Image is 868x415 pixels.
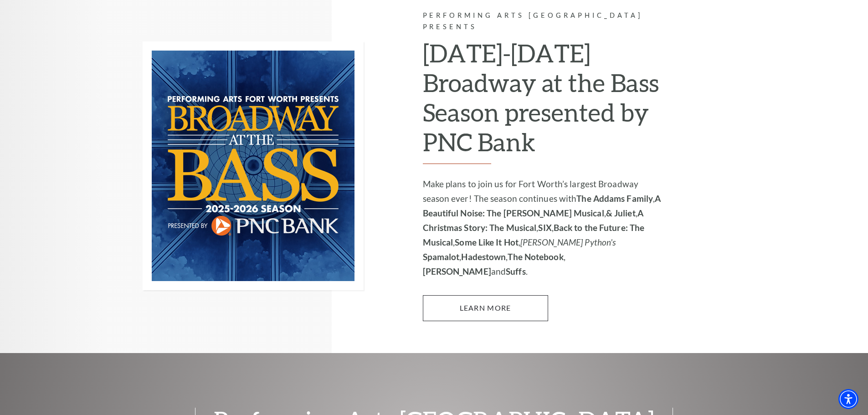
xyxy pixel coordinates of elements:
strong: The Notebook [508,251,563,262]
div: Accessibility Menu [838,389,858,409]
em: [PERSON_NAME] Python's [520,237,616,247]
img: Performing Arts Fort Worth Presents [143,41,364,290]
strong: A Christmas Story: The Musical [423,208,643,233]
p: Performing Arts [GEOGRAPHIC_DATA] Presents [423,10,667,33]
strong: Some Like It Hot [455,237,519,247]
strong: SIX [538,222,551,233]
a: Learn More 2025-2026 Broadway at the Bass Season presented by PNC Bank [423,295,548,321]
h2: [DATE]-[DATE] Broadway at the Bass Season presented by PNC Bank [423,38,667,164]
strong: A Beautiful Noise: The [PERSON_NAME] Musical [423,193,661,218]
p: Make plans to join us for Fort Worth’s largest Broadway season ever! The season continues with , ... [423,177,667,279]
strong: Suffs [506,266,526,277]
strong: [PERSON_NAME] [423,266,491,277]
strong: The Addams Family [576,193,653,204]
strong: Hadestown [461,251,506,262]
strong: Back to the Future: The Musical [423,222,645,247]
strong: Spamalot [423,251,460,262]
strong: & Juliet [606,208,636,218]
